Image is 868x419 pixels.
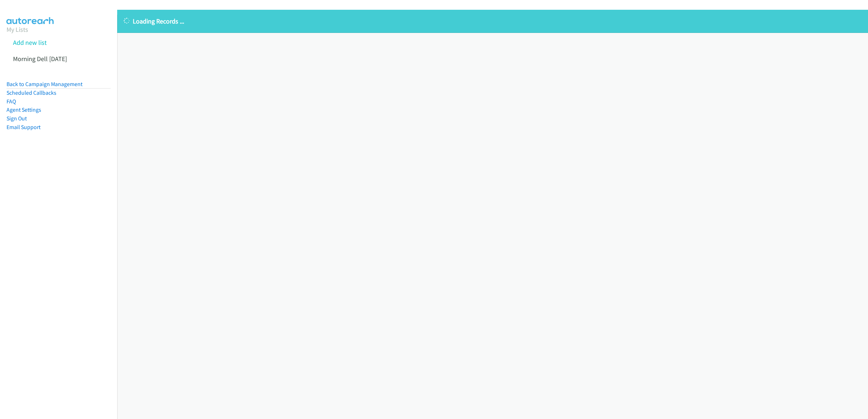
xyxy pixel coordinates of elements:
[7,89,56,96] a: Scheduled Callbacks
[7,81,82,87] a: Back to Campaign Management
[124,16,861,26] p: Loading Records ...
[7,115,27,122] a: Sign Out
[7,124,41,131] a: Email Support
[13,38,47,47] a: Add new list
[13,55,67,63] a: Morning Dell [DATE]
[7,106,41,113] a: Agent Settings
[7,98,16,105] a: FAQ
[7,25,28,34] a: My Lists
